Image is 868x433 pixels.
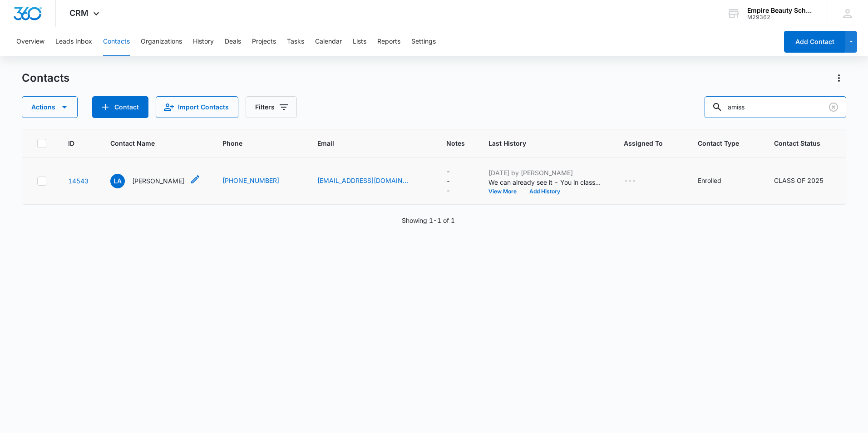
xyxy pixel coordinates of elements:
[698,176,721,185] div: Enrolled
[624,176,652,187] div: Assigned To - - Select to Edit Field
[747,7,814,14] div: account name
[103,27,130,56] button: Contacts
[747,14,814,20] div: account id
[68,138,75,148] span: ID
[55,27,92,56] button: Leads Inbox
[193,27,214,56] button: History
[16,27,44,56] button: Overview
[222,138,282,148] span: Phone
[488,177,602,187] p: We can already see it - You in class, scissors in hand, making magic happen! Tell us what you're ...
[446,138,467,148] span: Notes
[402,216,455,225] p: Showing 1-1 of 1
[110,174,201,188] div: Contact Name - Lily Amiss - Select to Edit Field
[156,96,238,118] button: Import Contacts
[826,100,841,114] button: Clear
[222,176,279,185] a: [PHONE_NUMBER]
[488,138,589,148] span: Last History
[22,96,78,118] button: Actions
[222,176,296,187] div: Phone - (603) 247-9155 - Select to Edit Field
[252,27,276,56] button: Projects
[774,176,840,187] div: Contact Status - CLASS OF 2025 - Select to Edit Field
[832,71,846,85] button: Actions
[353,27,366,56] button: Lists
[488,168,602,177] p: [DATE] by [PERSON_NAME]
[698,176,738,187] div: Contact Type - Enrolled - Select to Edit Field
[317,176,424,187] div: Email - lilyami16@icloud.com - Select to Edit Field
[110,138,187,148] span: Contact Name
[446,167,467,195] div: Notes - - Select to Edit Field
[246,96,297,118] button: Filters
[784,31,845,53] button: Add Contact
[774,138,827,148] span: Contact Status
[317,176,408,185] a: [EMAIL_ADDRESS][DOMAIN_NAME]
[624,176,636,187] div: ---
[132,176,184,186] p: [PERSON_NAME]
[698,138,739,148] span: Contact Type
[225,27,241,56] button: Deals
[446,167,450,195] div: ---
[317,138,411,148] span: Email
[92,96,148,118] button: Add Contact
[22,71,69,85] h1: Contacts
[141,27,182,56] button: Organizations
[377,27,400,56] button: Reports
[110,174,125,188] span: LA
[411,27,436,56] button: Settings
[287,27,304,56] button: Tasks
[624,138,663,148] span: Assigned To
[523,189,567,194] button: Add History
[488,189,523,194] button: View More
[705,96,846,118] input: Search Contacts
[315,27,342,56] button: Calendar
[774,176,824,185] div: CLASS OF 2025
[69,8,89,18] span: CRM
[68,177,89,185] a: Navigate to contact details page for Lily Amiss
